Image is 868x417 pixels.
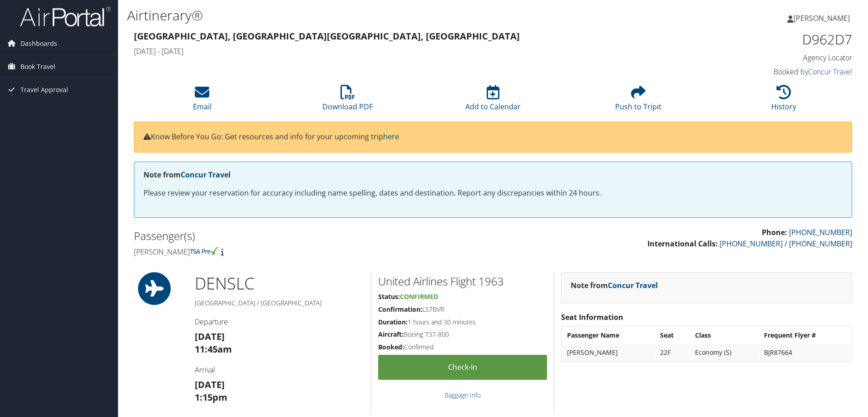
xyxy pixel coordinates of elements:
strong: Booked: [378,343,404,351]
h1: D962D7 [683,30,852,49]
td: [PERSON_NAME] [562,344,655,361]
h5: [GEOGRAPHIC_DATA] / [GEOGRAPHIC_DATA] [195,299,364,308]
strong: 11:45am [195,343,232,355]
strong: 1:15pm [195,391,227,403]
a: Check-in [378,355,547,380]
td: BJR87664 [759,344,851,361]
a: Baggage Info [444,391,481,399]
h4: Agency Locator [683,53,852,63]
p: Know Before You Go: Get resources and info for your upcoming trip [143,131,843,143]
a: Concur Travel [608,280,658,290]
a: History [771,90,796,112]
img: airportal-logo.png [20,6,111,27]
h2: United Airlines Flight 1963 [378,274,547,289]
strong: International Calls: [647,239,718,249]
strong: Status: [378,292,400,301]
a: Download PDF [322,90,373,112]
h4: Booked by [683,67,852,77]
th: Class [690,327,759,343]
span: Dashboards [20,32,57,55]
strong: Note from [143,170,231,180]
strong: Seat Information [561,312,623,322]
a: here [383,132,399,142]
h4: Arrival [195,365,364,375]
th: Seat [656,327,690,343]
strong: Aircraft: [378,330,404,339]
img: tsa-precheck.png [190,247,219,255]
a: Add to Calendar [465,90,521,112]
a: [PHONE_NUMBER] [789,227,852,237]
h5: Boeing 737-800 [378,330,547,339]
a: Concur Travel [808,67,852,77]
h1: Airtinerary® [127,6,615,25]
th: Frequent Flyer # [759,327,851,343]
td: Economy (S) [690,344,759,361]
p: Please review your reservation for accuracy including name spelling, dates and destination. Repor... [143,187,843,199]
span: Confirmed [400,292,438,301]
a: Concur Travel [181,170,231,180]
strong: [DATE] [195,378,225,391]
h5: Confirmed [378,343,547,352]
strong: Confirmation: [378,305,422,314]
a: [PHONE_NUMBER] / [PHONE_NUMBER] [720,239,852,249]
td: 22F [656,344,690,361]
strong: Duration: [378,318,408,326]
h4: [PERSON_NAME] [134,247,486,257]
h5: LS7BVR [378,305,547,314]
strong: [DATE] [195,330,225,343]
h4: [DATE] - [DATE] [134,46,669,56]
a: Email [193,90,212,112]
strong: Phone: [762,227,787,237]
strong: Note from [571,280,658,290]
h2: Passenger(s) [134,228,486,244]
h4: Departure [195,317,364,327]
a: [PERSON_NAME] [787,5,859,32]
span: Travel Approval [20,78,68,101]
span: Book Travel [20,55,55,78]
h5: 1 hours and 30 minutes [378,318,547,327]
a: Push to Tripit [615,90,661,112]
strong: [GEOGRAPHIC_DATA], [GEOGRAPHIC_DATA] [GEOGRAPHIC_DATA], [GEOGRAPHIC_DATA] [134,30,520,42]
h1: DEN SLC [195,272,364,295]
th: Passenger Name [562,327,655,343]
span: [PERSON_NAME] [794,13,850,23]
